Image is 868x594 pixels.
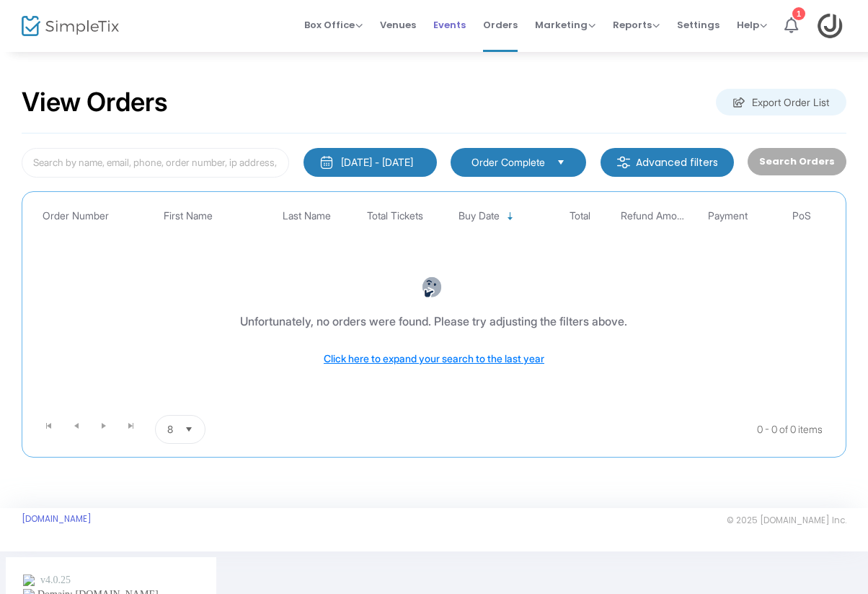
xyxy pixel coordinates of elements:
[535,18,595,32] span: Marketing
[677,6,719,43] span: Settings
[551,154,571,170] button: Select
[179,416,199,443] button: Select
[471,155,545,170] span: Order Complete
[22,148,289,178] input: Search by name, email, phone, order number, ip address, or last 4 digits of card
[613,18,660,32] span: Reports
[601,148,734,177] m-button: Advanced filters
[39,84,50,95] img: tab_domain_overview_orange.svg
[617,199,691,233] th: Refund Amount
[164,210,213,222] span: First Name
[616,155,631,170] img: filter
[380,6,416,43] span: Venues
[167,422,173,437] span: 8
[324,352,544,364] span: Click here to expand your search to the last year
[30,199,838,409] div: Data table
[543,199,616,233] th: Total
[483,6,518,43] span: Orders
[43,210,109,222] span: Order Number
[319,155,334,170] img: monthly
[341,155,413,170] div: [DATE] - [DATE]
[737,18,767,32] span: Help
[792,210,811,222] span: PoS
[727,515,846,526] span: © 2025 [DOMAIN_NAME] Inc.
[55,85,129,95] div: Domain Overview
[304,148,437,177] button: [DATE] - [DATE]
[40,23,71,35] div: v 4.0.25
[143,84,155,95] img: tab_keywords_by_traffic_grey.svg
[159,85,243,95] div: Keywords by Traffic
[792,7,805,20] div: 1
[349,415,823,444] kendo-pager-info: 0 - 0 of 0 items
[240,313,627,330] div: Unfortunately, no orders were found. Please try adjusting the filters above.
[37,38,159,49] div: Domain: [DOMAIN_NAME]
[23,23,35,35] img: logo_orange.svg
[23,38,35,49] img: website_grey.svg
[708,210,748,222] span: Payment
[459,210,500,222] span: Buy Date
[358,199,432,233] th: Total Tickets
[304,18,363,32] span: Box Office
[505,211,516,222] span: Sortable
[22,87,168,118] h2: View Orders
[421,276,443,298] img: face-thinking.png
[433,6,466,43] span: Events
[283,210,331,222] span: Last Name
[22,513,92,525] a: [DOMAIN_NAME]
